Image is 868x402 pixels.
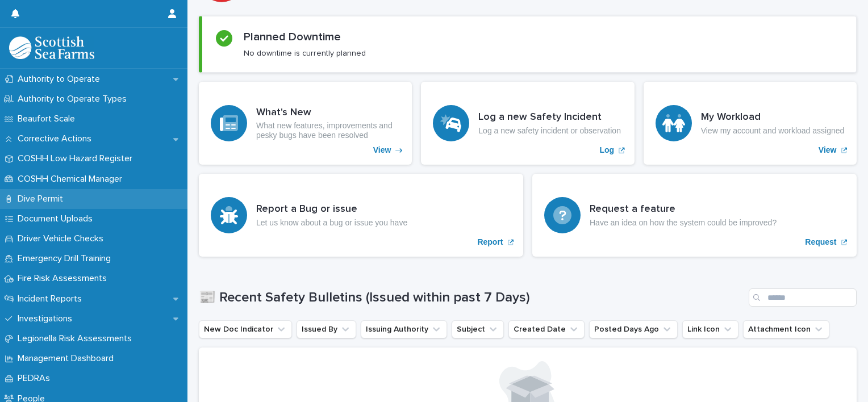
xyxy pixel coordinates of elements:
p: Have an idea on how the system could be improved? [590,218,777,228]
button: Attachment Icon [743,320,829,338]
h3: Request a feature [590,203,777,216]
p: What new features, improvements and pesky bugs have been resolved [256,121,400,140]
p: COSHH Chemical Manager [13,174,131,185]
p: Document Uploads [13,213,102,224]
p: View [819,145,837,155]
a: View [199,82,412,165]
p: COSHH Low Hazard Register [13,153,141,164]
button: Issued By [297,320,356,338]
p: PEDRAs [13,373,59,384]
h3: My Workload [701,111,845,124]
a: Request [532,174,857,257]
p: Report [477,237,503,247]
h3: Log a new Safety Incident [478,111,621,124]
input: Search [749,288,857,307]
button: New Doc Indicator [199,320,292,338]
p: Fire Risk Assessments [13,273,116,284]
h3: Report a Bug or issue [256,203,407,216]
p: Authority to Operate Types [13,94,136,104]
p: Log a new safety incident or observation [478,126,621,136]
p: Beaufort Scale [13,114,84,124]
p: Log [600,145,615,155]
p: No downtime is currently planned [244,48,366,58]
a: Report [199,174,523,257]
p: Authority to Operate [13,74,109,85]
p: View [373,145,391,155]
button: Issuing Authority [361,320,447,338]
button: Posted Days Ago [589,320,678,338]
p: Dive Permit [13,194,72,204]
h2: Planned Downtime [244,30,341,44]
p: Driver Vehicle Checks [13,233,112,244]
p: Investigations [13,313,81,324]
h1: 📰 Recent Safety Bulletins (Issued within past 7 Days) [199,290,744,306]
button: Created Date [508,320,585,338]
p: Legionella Risk Assessments [13,333,141,344]
a: View [644,82,857,165]
p: Let us know about a bug or issue you have [256,218,407,228]
button: Link Icon [682,320,738,338]
p: Incident Reports [13,294,91,304]
h3: What's New [256,107,400,119]
p: Request [805,237,836,247]
img: bPIBxiqnSb2ggTQWdOVV [9,36,94,59]
a: Log [421,82,634,165]
p: View my account and workload assigned [701,126,845,136]
p: Management Dashboard [13,353,123,364]
button: Subject [452,320,504,338]
p: Corrective Actions [13,133,101,144]
p: Emergency Drill Training [13,253,120,264]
